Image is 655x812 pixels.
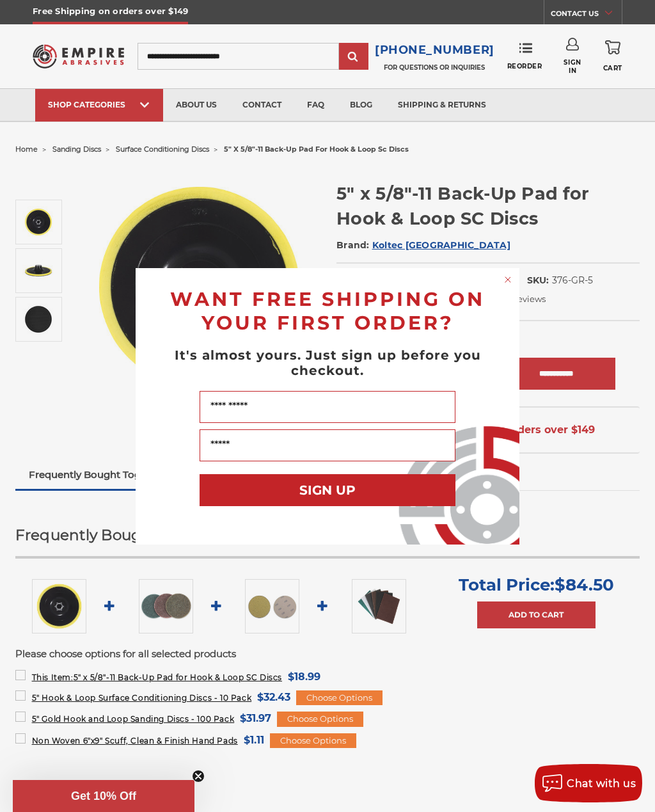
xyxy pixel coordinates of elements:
[567,777,636,790] span: Chat with us
[535,764,642,802] button: Chat with us
[170,287,485,335] span: WANT FREE SHIPPING ON YOUR FIRST ORDER?
[200,474,455,506] button: SIGN UP
[175,347,481,378] span: It's almost yours. Just sign up before you checkout.
[501,273,514,286] button: Close dialog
